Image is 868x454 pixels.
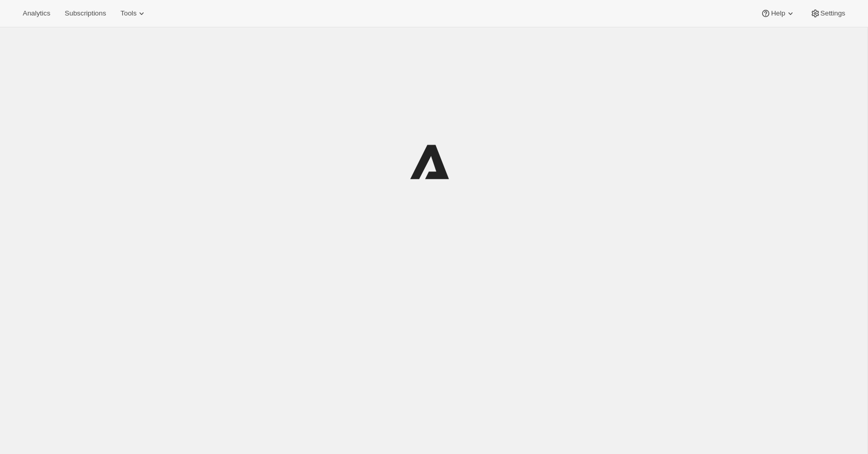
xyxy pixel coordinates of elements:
[804,6,851,21] button: Settings
[23,9,50,18] span: Analytics
[771,9,785,18] span: Help
[114,6,153,21] button: Tools
[820,9,845,18] span: Settings
[120,9,136,18] span: Tools
[58,6,112,21] button: Subscriptions
[17,6,56,21] button: Analytics
[65,9,106,18] span: Subscriptions
[754,6,801,21] button: Help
